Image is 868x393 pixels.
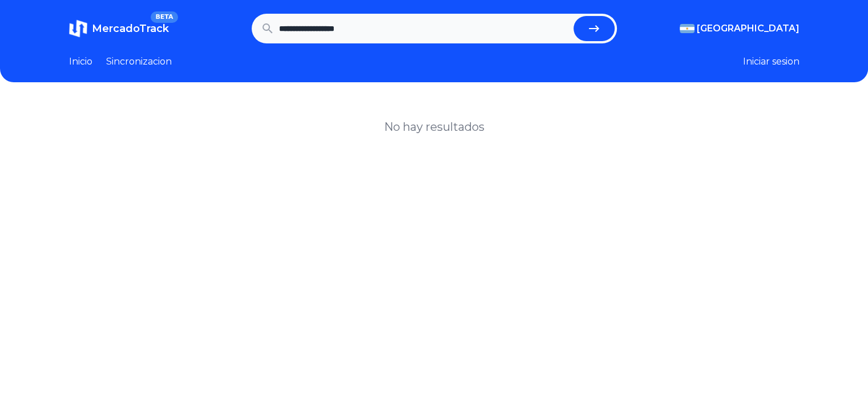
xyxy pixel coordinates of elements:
[680,22,800,35] button: [GEOGRAPHIC_DATA]
[106,55,172,69] a: Sincronizacion
[680,24,695,33] img: Argentina
[69,19,87,38] img: MercadoTrack
[384,119,485,135] h1: No hay resultados
[69,19,169,38] a: MercadoTrackBETA
[743,55,800,69] button: Iniciar sesion
[151,11,177,23] span: BETA
[69,55,92,69] a: Inicio
[697,22,800,35] span: [GEOGRAPHIC_DATA]
[92,22,169,35] span: MercadoTrack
